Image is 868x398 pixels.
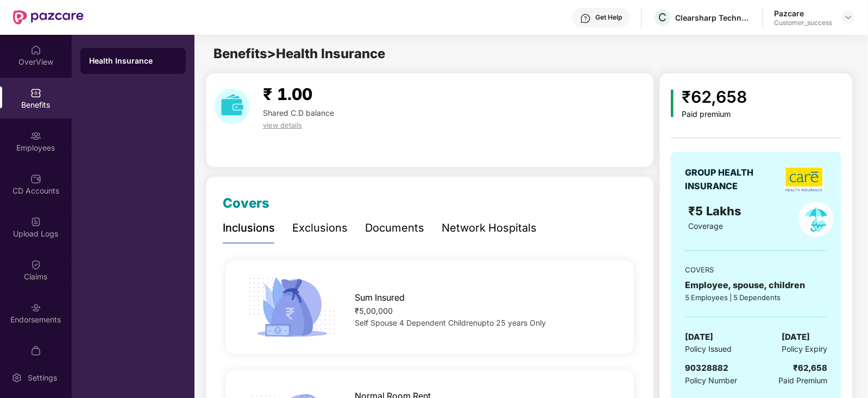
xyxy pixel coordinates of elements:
[671,90,674,117] img: icon
[244,274,340,340] img: icon
[785,167,823,192] img: insurerLogo
[30,345,41,356] img: svg+xml;base64,PHN2ZyBpZD0iTXlfT3JkZXJzIiBkYXRhLW5hbWU9Ik15IE9yZGVycyIgeG1sbnM9Imh0dHA6Ly93d3cudz...
[30,259,41,270] img: svg+xml;base64,PHN2ZyBpZD0iQ2xhaW0iIHhtbG5zPSJodHRwOi8vd3d3LnczLm9yZy8yMDAwL3N2ZyIgd2lkdGg9IjIwIi...
[685,331,713,344] span: [DATE]
[682,110,747,119] div: Paid premium
[24,372,60,383] div: Settings
[30,216,41,227] img: svg+xml;base64,PHN2ZyBpZD0iVXBsb2FkX0xvZ3MiIGRhdGEtbmFtZT0iVXBsb2FkIExvZ3MiIHhtbG5zPSJodHRwOi8vd3...
[30,302,41,313] img: svg+xml;base64,PHN2ZyBpZD0iRW5kb3JzZW1lbnRzIiB4bWxucz0iaHR0cDovL3d3dy53My5vcmcvMjAwMC9zdmciIHdpZH...
[30,45,41,55] img: svg+xml;base64,PHN2ZyBpZD0iSG9tZSIgeG1sbnM9Imh0dHA6Ly93d3cudzMub3JnLzIwMDAvc3ZnIiB3aWR0aD0iMjAiIG...
[685,264,827,275] div: COVERS
[682,84,747,110] div: ₹62,658
[223,220,275,237] div: Inclusions
[782,343,827,355] span: Policy Expiry
[215,89,250,124] img: download
[595,13,622,22] div: Get Help
[365,220,424,237] div: Documents
[30,173,41,184] img: svg+xml;base64,PHN2ZyBpZD0iQ0RfQWNjb3VudHMiIGRhdGEtbmFtZT0iQ0QgQWNjb3VudHMiIHhtbG5zPSJodHRwOi8vd3...
[11,372,22,383] img: svg+xml;base64,PHN2ZyBpZD0iU2V0dGluZy0yMHgyMCIgeG1sbnM9Imh0dHA6Ly93d3cudzMub3JnLzIwMDAvc3ZnIiB3aW...
[778,375,827,387] span: Paid Premium
[13,10,84,24] img: New Pazcare Logo
[844,13,853,22] img: svg+xml;base64,PHN2ZyBpZD0iRHJvcGRvd24tMzJ4MzIiIHhtbG5zPSJodHRwOi8vd3d3LnczLm9yZy8yMDAwL3N2ZyIgd2...
[355,318,546,327] span: Self Spouse 4 Dependent Childrenupto 25 years Only
[685,376,737,385] span: Policy Number
[675,13,751,23] div: Clearsharp Technology Private Limited
[688,204,745,218] span: ₹5 Lakhs
[782,331,810,344] span: [DATE]
[263,84,312,104] span: ₹ 1.00
[355,291,405,304] span: Sum Insured
[774,8,832,18] div: Pazcare
[355,305,616,317] div: ₹5,00,000
[685,292,827,303] div: 5 Employees | 5 Dependents
[685,166,780,193] div: GROUP HEALTH INSURANCE
[30,88,41,98] img: svg+xml;base64,PHN2ZyBpZD0iQmVuZWZpdHMiIHhtbG5zPSJodHRwOi8vd3d3LnczLm9yZy8yMDAwL3N2ZyIgd2lkdGg9Ij...
[263,121,302,129] span: view details
[442,220,537,237] div: Network Hospitals
[774,18,832,27] div: Customer_success
[685,343,732,355] span: Policy Issued
[30,130,41,141] img: svg+xml;base64,PHN2ZyBpZD0iRW1wbG95ZWVzIiB4bWxucz0iaHR0cDovL3d3dy53My5vcmcvMjAwMC9zdmciIHdpZHRoPS...
[580,13,591,24] img: svg+xml;base64,PHN2ZyBpZD0iSGVscC0zMngzMiIgeG1sbnM9Imh0dHA6Ly93d3cudzMub3JnLzIwMDAvc3ZnIiB3aWR0aD...
[658,11,666,24] span: C
[798,202,834,237] img: policyIcon
[292,220,348,237] div: Exclusions
[89,55,177,66] div: Health Insurance
[685,278,827,292] div: Employee, spouse, children
[223,195,269,211] span: Covers
[793,362,827,375] div: ₹62,658
[263,108,334,117] span: Shared C.D balance
[685,363,728,373] span: 90328882
[213,46,385,61] span: Benefits > Health Insurance
[688,221,723,231] span: Coverage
